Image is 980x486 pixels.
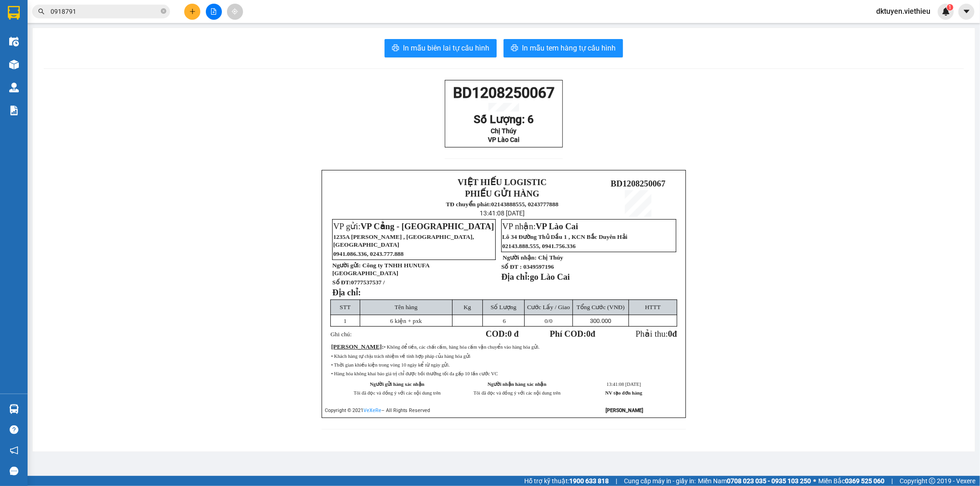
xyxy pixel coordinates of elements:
[480,209,525,217] span: 13:41:08 [DATE]
[332,262,429,277] span: Công ty TNHH HUNUFA [GEOGRAPHIC_DATA]
[370,382,425,387] strong: Người gửi hàng xác nhận
[503,317,506,324] span: 6
[818,476,884,486] span: Miền Bắc
[606,407,643,413] strong: [PERSON_NAME]
[330,331,351,338] span: Ghi chú:
[161,8,166,14] span: close-circle
[586,329,590,339] span: 0
[403,42,489,54] span: In mẫu biên lai tự cấu hình
[538,254,563,261] span: Chị Thúy
[511,44,518,53] span: printer
[491,304,516,311] span: Số Lượng
[395,304,418,311] span: Tên hàng
[189,8,196,15] span: plus
[329,179,364,215] img: logo
[8,6,20,20] img: logo-vxr
[502,221,578,231] span: VP nhận:
[446,201,491,208] strong: TĐ chuyển phát:
[10,425,18,434] span: question-circle
[361,221,494,231] span: VP Cảng - [GEOGRAPHIC_DATA]
[813,479,816,483] span: ⚪️
[333,221,494,231] span: VP gửi:
[486,329,519,339] strong: COD:
[465,189,539,198] strong: PHIẾU GỬI HÀNG
[331,362,450,367] span: • Thời gian khiếu kiện trong vòng 10 ngày kể từ ngày gửi.
[527,304,570,311] span: Cước Lấy / Giao
[227,4,243,20] button: aim
[727,477,811,485] strong: 0708 023 035 - 0935 103 250
[544,317,548,324] span: 0
[9,37,19,46] img: warehouse-icon
[530,272,570,282] span: go Lào Cai
[550,329,595,339] strong: Phí COD: đ
[523,263,554,270] span: 0349597196
[384,345,540,350] span: • Không để tiền, các chất cấm, hàng hóa cấm vận chuyển vào hàng hóa gửi.
[464,304,471,311] span: Kg
[524,476,609,486] span: Hỗ trợ kỹ thuật:
[590,317,611,324] span: 300.000
[474,113,534,126] span: Số Lượng: 6
[9,404,19,414] img: warehouse-icon
[624,476,696,486] span: Cung cấp máy in - giấy in:
[502,233,628,240] span: Lô 34 Đường Thủ Dầu 1 , KCN Bắc Duyên Hải
[9,60,19,69] img: warehouse-icon
[232,8,238,15] span: aim
[522,42,616,54] span: In mẫu tem hàng tự cấu hình
[635,329,677,339] span: Phải thu:
[453,84,555,102] span: BD1208250067
[577,304,625,311] span: Tổng Cước (VNĐ)
[392,44,399,53] span: printer
[698,476,811,486] span: Miền Nam
[845,477,884,485] strong: 0369 525 060
[385,39,497,57] button: printerIn mẫu biên lai tự cấu hình
[10,446,18,455] span: notification
[458,177,547,187] strong: VIỆT HIẾU LOGISTIC
[354,390,441,396] span: Tôi đã đọc và đồng ý với các nội dung trên
[210,8,217,15] span: file-add
[331,343,384,350] span: :
[948,4,952,11] span: 1
[332,288,361,297] strong: Địa chỉ:
[645,304,661,311] span: HTTT
[501,263,522,270] strong: Số ĐT :
[333,233,474,248] span: 1235A [PERSON_NAME] , [GEOGRAPHIC_DATA], [GEOGRAPHIC_DATA]
[508,329,519,339] span: 0 đ
[616,476,617,486] span: |
[544,317,552,324] span: /0
[9,106,19,115] img: solution-icon
[487,382,546,387] strong: Người nhận hàng xác nhận
[363,407,381,413] a: VeXeRe
[501,272,530,282] strong: Địa chỉ:
[672,329,677,339] span: đ
[491,201,559,208] strong: 02143888555, 0243777888
[668,329,672,339] span: 0
[331,371,498,376] span: • Hàng hóa không khai báo giá trị chỉ được bồi thường tối đa gấp 10 lần cước VC
[351,279,385,286] span: 0777537537 /
[947,4,953,11] sup: 1
[206,4,222,20] button: file-add
[869,6,938,17] span: dktuyen.viethieu
[569,477,609,485] strong: 1900 633 818
[332,279,385,286] strong: Số ĐT:
[332,262,361,269] strong: Người gửi:
[963,7,971,16] span: caret-down
[891,476,893,486] span: |
[51,6,159,17] input: Tìm tên, số ĐT hoặc mã đơn
[38,8,45,15] span: search
[161,7,166,16] span: close-circle
[536,221,578,231] span: VP Lào Cai
[491,127,517,135] span: Chị Thúy
[474,390,561,396] span: Tôi đã đọc và đồng ý với các nội dung trên
[9,83,19,92] img: warehouse-icon
[611,179,665,188] span: BD1208250067
[184,4,200,20] button: plus
[606,382,641,387] span: 13:41:08 [DATE]
[10,467,18,475] span: message
[606,390,642,396] strong: NV tạo đơn hàng
[331,354,470,359] span: • Khách hàng tự chịu trách nhiệm về tính hợp pháp của hàng hóa gửi
[340,304,351,311] span: STT
[333,250,403,257] span: 0941.086.336, 0243.777.888
[331,343,382,350] span: [PERSON_NAME]
[488,136,520,143] span: VP Lào Cai
[929,478,935,484] span: copyright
